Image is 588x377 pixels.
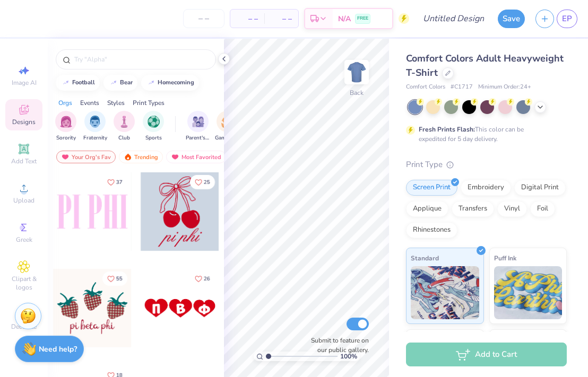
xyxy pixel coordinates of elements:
div: filter for Sorority [55,111,76,142]
div: football [72,80,95,85]
strong: Fresh Prints Flash: [419,125,475,134]
div: Styles [107,98,125,108]
div: Screen Print [406,180,457,196]
span: Game Day [215,134,239,142]
img: Club Image [118,116,130,128]
span: Greek [16,235,32,244]
input: Untitled Design [414,8,492,29]
span: 25 [204,180,210,185]
img: most_fav.gif [171,153,179,161]
div: Foil [530,201,555,217]
span: N/A [338,13,351,24]
div: Back [350,88,364,98]
img: trend_line.gif [62,80,70,86]
button: filter button [114,111,135,142]
img: Sports Image [148,116,160,128]
span: 100 % [340,352,357,361]
button: homecoming [141,75,199,91]
div: Print Type [406,159,567,171]
img: Game Day Image [221,116,234,128]
button: filter button [143,111,164,142]
div: Vinyl [497,201,527,217]
div: Events [80,98,99,108]
button: Like [190,175,215,189]
img: Parent's Weekend Image [192,116,204,128]
div: filter for Fraternity [83,111,107,142]
div: bear [120,80,133,85]
div: Transfers [452,201,494,217]
button: Like [190,271,215,286]
div: Rhinestones [406,222,457,238]
span: Standard [411,252,439,264]
button: Save [498,10,525,28]
div: Print Types [133,98,165,108]
img: Puff Ink [494,266,563,319]
button: football [56,75,100,91]
button: bear [103,75,137,91]
span: Parent's Weekend [186,134,210,142]
span: – – [237,13,258,24]
div: Most Favorited [166,151,226,163]
span: Minimum Order: 24 + [478,83,531,92]
div: This color can be expedited for 5 day delivery. [419,125,549,144]
strong: Need help? [39,344,77,354]
span: Designs [12,118,36,126]
div: Digital Print [514,180,566,196]
img: Fraternity Image [89,116,101,128]
span: 37 [116,180,123,185]
span: Club [118,134,130,142]
img: trend_line.gif [109,80,118,86]
img: trending.gif [124,153,132,161]
span: 26 [204,276,210,282]
button: filter button [215,111,239,142]
div: Trending [119,151,163,163]
div: filter for Parent's Weekend [186,111,210,142]
input: – – [183,9,224,28]
img: Sorority Image [60,116,72,128]
div: filter for Game Day [215,111,239,142]
span: Decorate [11,322,37,331]
a: EP [557,10,577,28]
span: Comfort Colors Adult Heavyweight T-Shirt [406,52,564,79]
button: filter button [83,111,107,142]
span: – – [271,13,292,24]
label: Submit to feature on our public gallery. [305,336,369,355]
div: homecoming [158,80,194,85]
span: Upload [13,196,34,205]
div: Embroidery [461,180,511,196]
span: Comfort Colors [406,83,445,92]
div: Your Org's Fav [56,151,116,163]
img: Standard [411,266,479,319]
img: Back [346,62,367,83]
span: Sorority [56,134,76,142]
div: filter for Sports [143,111,164,142]
span: 55 [116,276,123,282]
div: Applique [406,201,448,217]
button: Like [102,271,127,286]
span: Puff Ink [494,252,516,264]
img: most_fav.gif [61,153,70,161]
span: Add Text [11,157,37,165]
span: EP [562,13,572,25]
div: Orgs [58,98,72,108]
img: trend_line.gif [147,80,155,86]
span: FREE [357,15,368,22]
div: filter for Club [114,111,135,142]
button: filter button [186,111,210,142]
button: Like [102,175,127,189]
span: Clipart & logos [5,275,42,292]
span: Fraternity [83,134,107,142]
input: Try "Alpha" [73,54,209,65]
button: filter button [55,111,76,142]
span: # C1717 [451,83,473,92]
span: Image AI [12,78,37,87]
span: Sports [145,134,162,142]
